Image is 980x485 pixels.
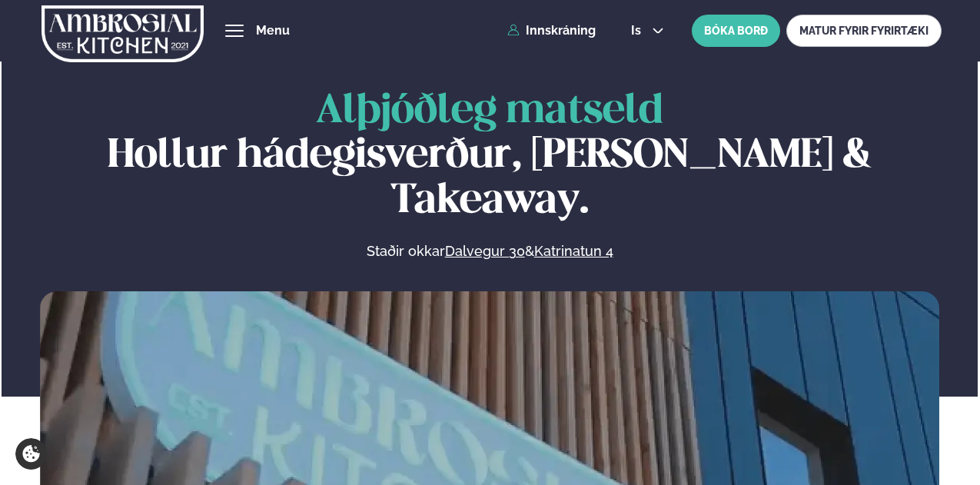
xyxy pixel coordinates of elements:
button: is [619,25,676,37]
a: Innskráning [507,24,596,38]
h1: Hollur hádegisverður, [PERSON_NAME] & Takeaway. [40,89,939,224]
span: Alþjóðleg matseld [316,92,663,131]
a: Katrinatun 4 [534,242,613,261]
p: Staðir okkar & [199,242,780,261]
button: hamburger [225,22,244,40]
a: Cookie settings [15,438,47,470]
a: MATUR FYRIR FYRIRTÆKI [786,15,942,47]
img: logo [42,2,204,65]
button: BÓKA BORÐ [692,15,780,47]
span: is [631,25,646,37]
a: Dalvegur 30 [445,242,525,261]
